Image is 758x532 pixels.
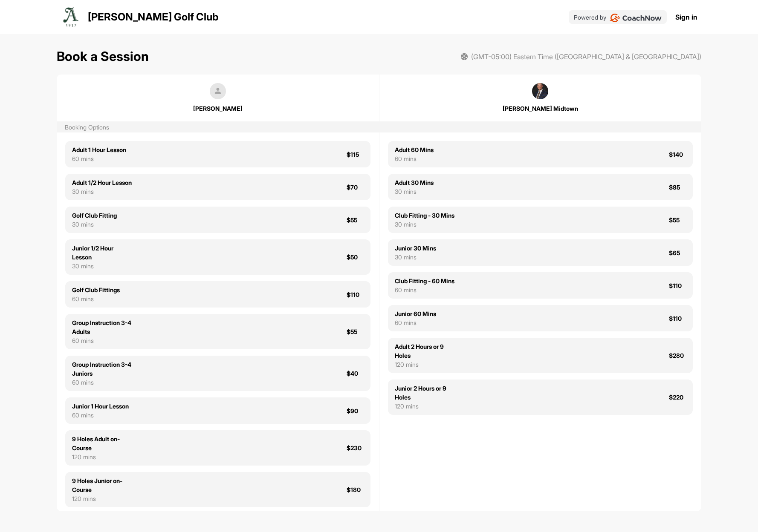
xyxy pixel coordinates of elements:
div: $115 [347,150,364,159]
div: 60 mins [72,378,133,387]
div: Club Fitting - 30 Mins [395,211,454,220]
div: 9 Holes Adult on-Course [72,434,133,452]
h1: Book a Session [57,47,149,66]
div: $90 [347,406,364,415]
div: $110 [669,281,686,290]
div: $55 [347,327,364,336]
div: 30 mins [72,220,117,229]
span: (GMT-05:00) Eastern Time ([GEOGRAPHIC_DATA] & [GEOGRAPHIC_DATA]) [471,52,701,62]
div: [PERSON_NAME] [81,104,355,113]
div: Junior 1/2 Hour Lesson [72,244,133,262]
div: Junior 60 Mins [395,309,436,318]
div: Club Fitting - 60 Mins [395,276,454,285]
div: Group Instruction 3-4 Juniors [72,360,133,378]
div: $220 [669,393,686,402]
div: 60 mins [72,294,120,303]
div: Adult 2 Hours or 9 Holes [395,342,456,360]
div: $50 [347,253,364,262]
div: 120 mins [395,402,456,411]
div: Adult 1 Hour Lesson [72,145,126,154]
div: 60 mins [72,411,129,420]
p: Powered by [574,13,606,22]
div: $140 [669,150,686,159]
div: 60 mins [395,285,454,294]
div: Group Instruction 3-4 Adults [72,318,133,336]
div: 60 mins [395,154,434,163]
div: 30 mins [395,253,436,262]
img: logo [61,7,81,27]
div: $85 [669,183,686,192]
div: 60 mins [395,318,436,327]
p: [PERSON_NAME] Golf Club [88,9,219,25]
div: Booking Options [65,123,109,132]
div: Junior 30 Mins [395,244,436,253]
div: 120 mins [395,360,456,369]
div: $180 [347,485,364,494]
div: Golf Club Fitting [72,211,117,220]
div: $110 [347,290,364,299]
div: Junior 2 Hours or 9 Holes [395,384,456,402]
div: $70 [347,183,364,192]
div: Adult 30 Mins [395,178,434,187]
div: 120 mins [72,452,133,461]
div: $230 [347,443,364,452]
div: 120 mins [72,494,133,503]
div: 30 mins [395,187,434,196]
div: 9 Holes Junior on-Course [72,476,133,494]
div: $110 [669,314,686,323]
img: square_cdd34188dfbe35162ae2611faf3b6788.jpg [532,83,548,99]
div: $280 [669,351,686,360]
div: 30 mins [72,262,133,270]
div: [PERSON_NAME] Midtown [403,104,677,113]
div: Adult 60 Mins [395,145,434,154]
img: CoachNow [610,14,662,22]
div: Junior 1 Hour Lesson [72,402,129,411]
a: Sign in [675,12,697,22]
div: 30 mins [395,220,454,229]
img: square_default-ef6cabf814de5a2bf16c804365e32c732080f9872bdf737d349900a9daf73cf9.png [210,83,226,99]
div: $65 [669,248,686,257]
div: $40 [347,369,364,378]
div: Golf Club Fittings [72,285,120,294]
div: 30 mins [72,187,132,196]
div: 60 mins [72,154,126,163]
div: $55 [669,216,686,224]
div: $55 [347,216,364,224]
div: 60 mins [72,336,133,345]
div: Adult 1/2 Hour Lesson [72,178,132,187]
